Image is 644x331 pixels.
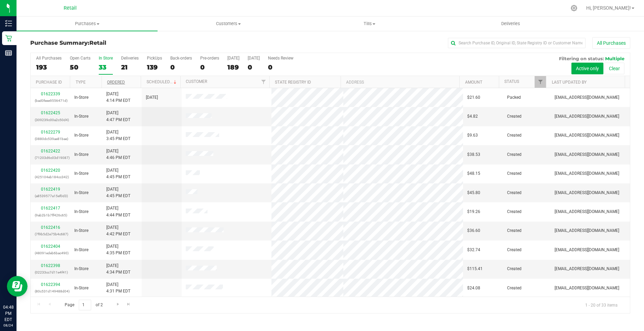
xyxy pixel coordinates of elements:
span: $19.26 [467,209,480,215]
div: Manage settings [570,5,578,11]
a: 01622416 [41,225,60,230]
span: [DATE] 4:44 PM EDT [106,205,130,218]
span: $36.60 [467,227,480,234]
span: $21.60 [467,94,480,101]
a: 01622422 [41,149,60,153]
div: 0 [170,63,192,71]
span: Created [507,266,522,272]
a: 01622404 [41,244,60,249]
a: Go to the next page [113,300,123,309]
a: 01622279 [41,130,60,135]
a: Status [504,79,519,84]
span: Tills [299,21,440,27]
iframe: Resource center [7,276,28,297]
p: 08/24 [3,323,13,328]
span: In-Store [74,227,88,234]
div: All Purchases [36,56,62,61]
span: Page of 2 [59,300,108,310]
th: Address [341,76,459,88]
span: [EMAIL_ADDRESS][DOMAIN_NAME] [555,132,619,139]
p: (9ab2b1b7ff426c65) [35,212,66,218]
button: Active only [571,63,603,74]
span: [DATE] 4:47 PM EDT [106,110,130,123]
div: [DATE] [248,56,260,61]
span: $48.15 [467,170,480,177]
span: In-Store [74,209,88,215]
span: In-Store [74,170,88,177]
div: [DATE] [227,56,239,61]
span: [EMAIL_ADDRESS][DOMAIN_NAME] [555,285,619,291]
span: $24.08 [467,285,480,291]
div: 50 [70,63,90,71]
p: (425104eb184cc342) [35,174,66,180]
button: All Purchases [592,37,630,49]
span: Multiple [605,56,624,61]
p: (80c531d149488d04) [35,288,66,295]
input: 1 [79,300,91,310]
span: Retail [64,5,77,11]
a: Tills [299,17,440,31]
span: $4.82 [467,113,478,120]
span: $38.53 [467,151,480,158]
div: 0 [248,63,260,71]
span: In-Store [74,113,88,120]
div: Back-orders [170,56,192,61]
span: [EMAIL_ADDRESS][DOMAIN_NAME] [555,113,619,120]
inline-svg: Inventory [5,20,12,27]
div: In Store [99,56,113,61]
a: Deliveries [440,17,581,31]
span: [EMAIL_ADDRESS][DOMAIN_NAME] [555,94,619,101]
span: In-Store [74,94,88,101]
span: [DATE] 4:14 PM EDT [106,91,130,104]
span: [EMAIL_ADDRESS][DOMAIN_NAME] [555,151,619,158]
span: [DATE] 4:31 PM EDT [106,281,130,295]
span: In-Store [74,151,88,158]
a: 01622425 [41,110,60,115]
div: 0 [200,63,219,71]
span: [EMAIL_ADDRESS][DOMAIN_NAME] [555,266,619,272]
span: Created [507,190,522,196]
div: Open Carts [70,56,90,61]
input: Search Purchase ID, Original ID, State Registry ID or Customer Name... [448,38,586,48]
a: 01622398 [41,263,60,268]
span: Deliveries [492,21,529,27]
span: Packed [507,94,521,101]
span: [DATE] 4:34 PM EDT [106,263,130,276]
div: Deliveries [121,56,139,61]
span: In-Store [74,190,88,196]
span: Retail [89,40,106,46]
p: (a8539577a15ef0d3) [35,193,66,199]
a: Amount [465,80,482,85]
span: $45.80 [467,190,480,196]
a: Last Updated By [552,80,587,85]
button: Clear [604,63,624,74]
span: In-Store [74,285,88,291]
div: Pre-orders [200,56,219,61]
span: Hi, [PERSON_NAME]! [586,5,631,11]
a: Type [76,80,86,85]
a: Scheduled [147,79,178,84]
span: [DATE] 3:45 PM EDT [106,129,130,142]
span: Filtering on status: [559,56,604,61]
span: [EMAIL_ADDRESS][DOMAIN_NAME] [555,190,619,196]
span: Created [507,170,522,177]
p: (7f9b5d2e75b4c687) [35,231,66,237]
a: Customer [186,79,207,84]
span: Created [507,247,522,253]
a: Filter [535,76,546,88]
inline-svg: Retail [5,35,12,42]
a: Customers [158,17,299,31]
span: Purchases [17,21,158,27]
p: (02233cc7d11e4f41) [35,269,66,276]
div: PickUps [147,56,162,61]
span: 1 - 20 of 33 items [580,300,623,310]
p: (0880dc539ae81bae) [35,136,66,142]
p: 04:48 PM EDT [3,304,13,323]
div: 139 [147,63,162,71]
span: Created [507,285,522,291]
span: [DATE] [146,94,158,101]
a: Go to the last page [124,300,134,309]
span: [DATE] 4:35 PM EDT [106,243,130,256]
span: In-Store [74,132,88,139]
span: [DATE] 4:42 PM EDT [106,224,130,237]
